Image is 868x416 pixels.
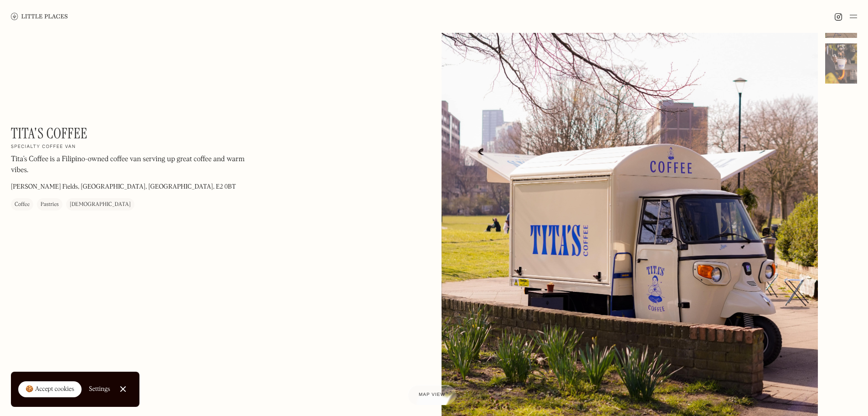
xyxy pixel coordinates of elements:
[89,386,110,392] div: Settings
[408,385,456,405] a: Map view
[11,154,257,176] p: Tita’s Coffee is a Filipino-owned coffee van serving up great coffee and warm vibes.
[11,183,236,192] p: [PERSON_NAME] Fields, [GEOGRAPHIC_DATA], [GEOGRAPHIC_DATA], E2 0BT
[11,144,76,151] h2: Specialty coffee van
[11,125,87,142] h1: Tita's Coffee
[18,381,82,398] a: 🍪 Accept cookies
[26,385,74,394] div: 🍪 Accept cookies
[41,200,59,210] div: Pastries
[114,380,132,398] a: Close Cookie Popup
[89,379,110,400] a: Settings
[15,200,30,210] div: Coffee
[70,200,131,210] div: [DEMOGRAPHIC_DATA]
[419,392,445,397] span: Map view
